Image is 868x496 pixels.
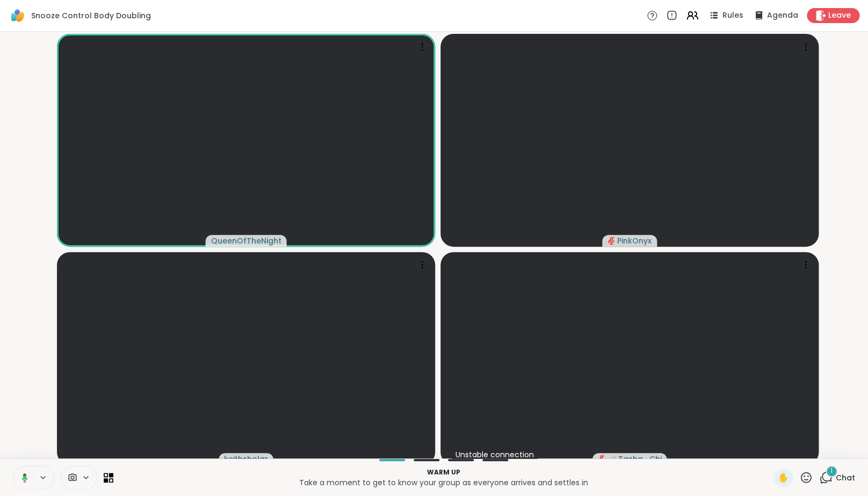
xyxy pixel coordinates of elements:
span: 1 [830,466,833,476]
span: Agenda [767,10,798,21]
div: Unstable connection [451,447,538,462]
span: PinkOnyx [617,235,652,246]
p: Take a moment to get to know your group as everyone arrives and settles in [120,477,767,488]
span: audio-muted [607,237,615,245]
span: keithsholar [224,454,268,464]
p: Warm up [120,468,767,477]
span: Chat [836,472,855,483]
span: audio-muted [598,455,605,463]
span: ✋ [778,471,789,484]
span: Tasha_Chi [618,454,662,464]
span: Rules [722,10,743,21]
span: Snooze Control Body Doubling [31,10,151,21]
span: Leave [828,10,851,21]
img: ShareWell Logomark [9,6,27,25]
span: QueenOfTheNight [211,235,281,246]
